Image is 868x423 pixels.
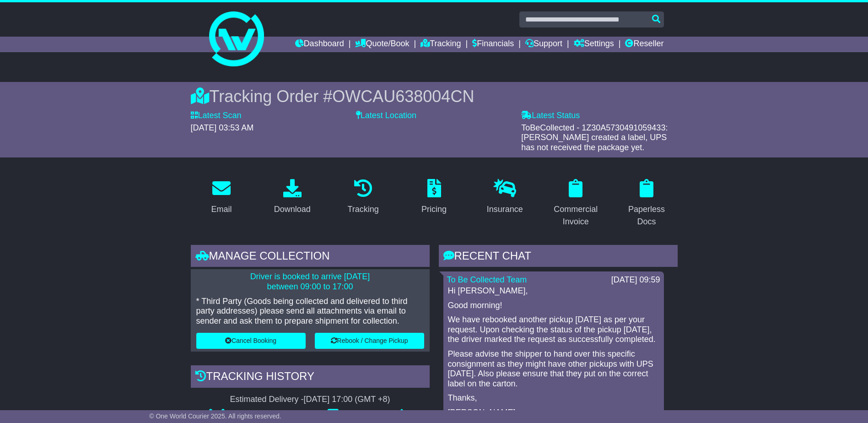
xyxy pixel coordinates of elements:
span: OWCAU638004CN [332,87,474,106]
p: Hi [PERSON_NAME], [448,286,659,296]
div: Tracking history [191,365,430,390]
a: Dashboard [295,37,344,52]
p: Good morning! [448,301,659,311]
a: Email [205,176,237,219]
label: Latest Scan [191,111,242,121]
a: Tracking [341,176,384,219]
button: Cancel Booking [196,333,306,349]
a: Pricing [415,176,453,219]
button: Rebook / Change Pickup [315,333,424,349]
div: RECENT CHAT [439,245,678,270]
a: Quote/Book [355,37,409,52]
p: We have rebooked another pickup [DATE] as per your request. Upon checking the status of the picku... [448,315,659,345]
a: To Be Collected Team [447,275,527,284]
a: Download [268,176,317,219]
p: [PERSON_NAME] [448,408,659,418]
div: Download [274,203,311,216]
div: Tracking [347,203,378,216]
a: Paperless Docs [616,176,678,231]
a: Commercial Invoice [545,176,607,231]
span: [DATE] 03:53 AM [191,123,254,132]
span: © One World Courier 2025. All rights reserved. [149,412,281,420]
p: * Third Party (Goods being collected and delivered to third party addresses) please send all atta... [196,297,424,326]
div: [DATE] 17:00 (GMT +8) [304,395,390,405]
label: Latest Location [356,111,416,121]
div: Paperless Docs [622,203,672,228]
a: Reseller [625,37,663,52]
a: Tracking [421,37,461,52]
label: Latest Status [521,111,580,121]
p: Please advise the shipper to hand over this specific consignment as they might have other pickups... [448,349,659,389]
div: Tracking Order # [191,87,678,106]
div: Insurance [487,203,523,216]
div: Manage collection [191,245,430,270]
a: Settings [574,37,614,52]
a: Support [525,37,562,52]
div: Email [211,203,232,216]
div: Estimated Delivery - [191,395,430,405]
span: ToBeCollected - 1Z30A5730491059433: [PERSON_NAME] created a label, UPS has not received the packa... [521,123,668,152]
p: Driver is booked to arrive [DATE] between 09:00 to 17:00 [196,272,424,292]
div: [DATE] 09:59 [611,275,660,285]
a: Financials [472,37,514,52]
div: Commercial Invoice [551,203,601,228]
div: Pricing [421,203,447,216]
a: Insurance [481,176,529,219]
p: Thanks, [448,393,659,403]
